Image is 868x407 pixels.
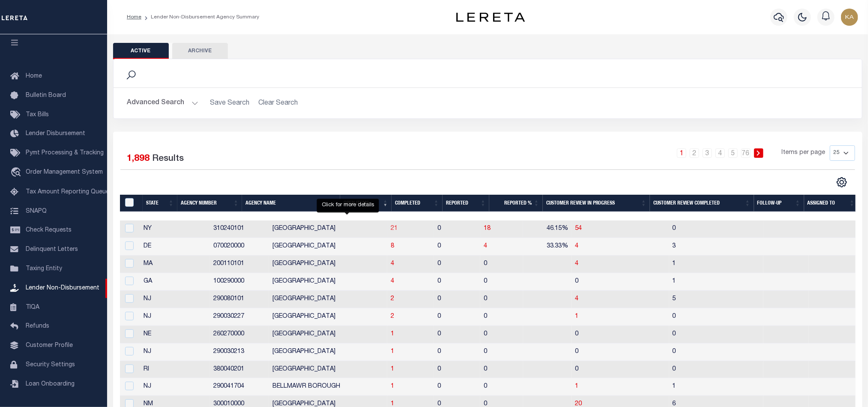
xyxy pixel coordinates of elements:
[391,331,394,337] a: 1
[26,381,75,387] span: Loan Onboarding
[703,148,712,158] a: 3
[575,314,578,320] a: 1
[804,195,859,212] th: Assigned To: activate to sort column ascending
[575,401,582,407] a: 20
[269,361,387,379] td: [GEOGRAPHIC_DATA]
[26,247,78,253] span: Delinquent Letters
[480,273,523,291] td: 0
[140,378,210,396] td: NJ
[269,378,387,396] td: BELLMAWR BOROUGH
[127,95,198,112] button: Advanced Search
[484,243,487,249] a: 4
[669,273,763,291] td: 1
[669,361,763,379] td: 0
[113,43,169,59] button: Active
[572,361,669,379] td: 0
[391,278,394,284] a: 4
[575,226,582,232] span: 54
[480,308,523,326] td: 0
[677,148,686,158] a: 1
[391,296,394,302] span: 2
[140,326,210,344] td: NE
[143,195,177,212] th: State: activate to sort column ascending
[391,261,394,267] a: 4
[480,361,523,379] td: 0
[575,261,578,267] span: 4
[434,308,480,326] td: 0
[391,226,398,232] span: 21
[140,361,210,379] td: RI
[434,220,480,238] td: 0
[317,199,379,212] div: Click for more details
[480,326,523,344] td: 0
[127,154,150,163] span: 1,898
[669,238,763,256] td: 3
[26,93,66,99] span: Bulletin Board
[484,226,491,232] a: 18
[340,195,392,212] th: Open Items: activate to sort column ascending
[728,148,738,158] a: 5
[26,150,104,156] span: Pymt Processing & Tracking
[575,243,578,249] span: 4
[140,220,210,238] td: NY
[391,243,394,249] a: 8
[26,343,73,349] span: Customer Profile
[140,273,210,291] td: GA
[269,220,387,238] td: [GEOGRAPHIC_DATA]
[140,238,210,256] td: DE
[210,291,269,308] td: 290080101
[434,361,480,379] td: 0
[391,314,394,320] a: 2
[26,323,49,329] span: Refunds
[741,148,751,158] a: 76
[269,256,387,273] td: [GEOGRAPHIC_DATA]
[140,344,210,361] td: NJ
[572,326,669,344] td: 0
[391,383,394,389] a: 1
[26,285,99,291] span: Lender Non-Disbursement
[210,238,269,256] td: 070020000
[572,344,669,361] td: 0
[10,167,24,178] i: travel_explore
[26,266,62,272] span: Taxing Entity
[269,308,387,326] td: [GEOGRAPHIC_DATA]
[26,189,109,195] span: Tax Amount Reporting Queue
[669,326,763,344] td: 0
[543,195,650,212] th: Customer Review In Progress: activate to sort column ascending
[575,383,578,389] a: 1
[269,238,387,256] td: [GEOGRAPHIC_DATA]
[120,195,143,212] th: MBACode
[575,296,578,302] span: 4
[153,152,184,166] label: Results
[26,112,49,118] span: Tax Bills
[754,195,804,212] th: Follow-up: activate to sort column ascending
[26,227,72,233] span: Check Requests
[489,195,543,212] th: Reported %: activate to sort column ascending
[172,43,228,59] button: Archive
[523,220,572,238] td: 46.15%
[141,13,259,21] li: Lender Non-Disbursement Agency Summary
[140,256,210,273] td: MA
[434,256,480,273] td: 0
[391,401,394,407] a: 1
[210,220,269,238] td: 310240101
[127,15,141,20] a: Home
[443,195,489,212] th: Reported: activate to sort column ascending
[140,291,210,308] td: NJ
[210,308,269,326] td: 290030227
[456,12,525,22] img: logo-dark.svg
[434,238,480,256] td: 0
[177,195,242,212] th: Agency Number: activate to sort column ascending
[210,326,269,344] td: 260270000
[210,273,269,291] td: 100290000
